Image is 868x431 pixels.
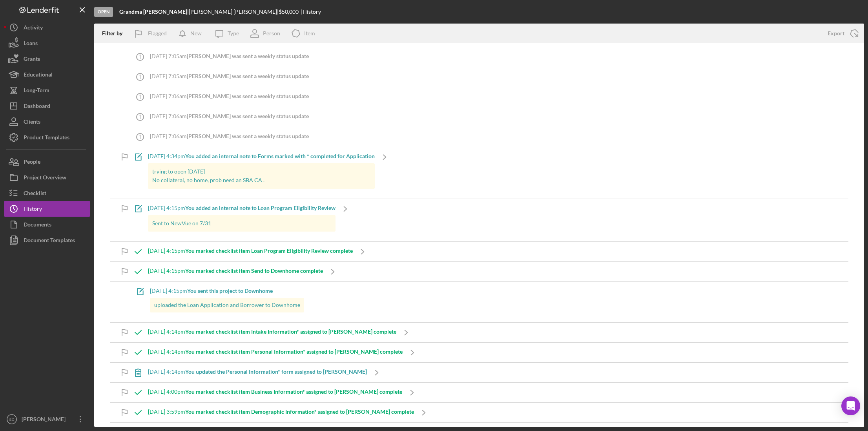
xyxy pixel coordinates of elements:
[148,205,336,211] div: [DATE] 4:15pm
[148,409,414,415] div: [DATE] 3:59pm
[128,403,434,422] a: [DATE] 3:59pmYou marked checklist item Demographic Information* assigned to [PERSON_NAME] complete
[128,26,175,41] button: Flagged
[24,130,69,147] div: Product Templates
[4,154,90,170] button: People
[128,199,355,241] a: [DATE] 4:15pmYou added an internal note to Loan Program Eligibility ReviewSent to NewVue on 7/31
[24,35,38,53] div: Loans
[24,82,49,100] div: Long-Term
[150,288,304,294] div: [DATE] 4:15pm
[187,93,309,99] b: [PERSON_NAME] was sent a weekly status update
[187,113,309,119] b: [PERSON_NAME] was sent a weekly status update
[185,408,414,415] b: You marked checklist item Demographic Information* assigned to [PERSON_NAME] complete
[150,93,309,99] div: [DATE] 7:06am
[150,298,304,312] div: uploaded the Loan Application and Borrower to Downhome
[128,323,416,342] a: [DATE] 4:14pmYou marked checklist item Intake Information* assigned to [PERSON_NAME] complete
[24,170,66,187] div: Project Overview
[185,205,336,211] b: You added an internal note to Loan Program Eligibility Review
[148,248,353,254] div: [DATE] 4:15pm
[263,30,280,37] div: Person
[4,98,90,114] button: Dashboard
[150,73,309,79] div: [DATE] 7:05am
[175,26,210,41] button: New
[4,201,90,217] button: History
[24,232,75,250] div: Document Templates
[152,176,371,184] p: No collateral, no home, prob need an SBA CA .
[828,26,844,41] div: Export
[4,51,90,67] button: Grants
[152,219,332,228] p: Sent to NewVue on 7/31
[4,114,90,130] button: Clients
[4,170,90,185] button: Project Overview
[20,411,71,429] div: [PERSON_NAME]
[148,268,323,274] div: [DATE] 4:15pm
[128,343,422,362] a: [DATE] 4:14pmYou marked checklist item Personal Information* assigned to [PERSON_NAME] complete
[148,329,396,335] div: [DATE] 4:14pm
[152,167,371,176] p: trying to open [DATE]
[150,113,309,119] div: [DATE] 7:06am
[148,349,403,355] div: [DATE] 4:14pm
[190,26,202,41] div: New
[4,130,90,145] button: Product Templates
[304,30,315,37] div: Item
[9,417,14,422] text: SC
[148,26,167,41] div: Flagged
[187,287,273,294] b: You sent this project to Downhome
[4,20,90,35] button: Activity
[128,262,343,281] a: [DATE] 4:15pmYou marked checklist item Send to Downhome complete
[4,217,90,232] button: Documents
[128,363,387,382] a: [DATE] 4:14pmYou updated the Personal Information* form assigned to [PERSON_NAME]
[185,267,323,274] b: You marked checklist item Send to Downhome complete
[24,217,51,234] div: Documents
[4,185,90,201] button: Checklist
[148,389,402,395] div: [DATE] 4:00pm
[4,35,90,51] button: Loans
[24,20,43,37] div: Activity
[841,396,860,415] div: Open Intercom Messenger
[24,98,50,116] div: Dashboard
[820,26,864,41] button: Export
[185,368,367,375] b: You updated the Personal Information* form assigned to [PERSON_NAME]
[148,153,375,159] div: [DATE] 4:34pm
[187,133,309,139] b: [PERSON_NAME] was sent a weekly status update
[148,369,367,375] div: [DATE] 4:14pm
[185,153,375,159] b: You added an internal note to Forms marked with * completed for Application
[24,185,46,203] div: Checklist
[185,247,353,254] b: You marked checklist item Loan Program Eligibility Review complete
[189,9,279,15] div: [PERSON_NAME] [PERSON_NAME] |
[24,51,40,69] div: Grants
[185,328,396,335] b: You marked checklist item Intake Information* assigned to [PERSON_NAME] complete
[119,9,189,15] div: |
[128,242,372,261] a: [DATE] 4:15pmYou marked checklist item Loan Program Eligibility Review complete
[228,30,239,37] div: Type
[4,67,90,82] a: Educational
[150,133,309,139] div: [DATE] 7:06am
[4,232,90,248] button: Document Templates
[301,9,321,15] div: | History
[4,411,90,427] button: SC[PERSON_NAME]
[24,201,42,219] div: History
[24,114,40,131] div: Clients
[187,73,309,79] b: [PERSON_NAME] was sent a weekly status update
[128,147,394,199] a: [DATE] 4:34pmYou added an internal note to Forms marked with * completed for Applicationtrying to...
[24,67,53,84] div: Educational
[4,82,90,98] button: Long-Term
[94,7,113,17] div: Open
[119,8,187,15] b: Grandma [PERSON_NAME]
[128,383,422,402] a: [DATE] 4:00pmYou marked checklist item Business Information* assigned to [PERSON_NAME] complete
[24,154,40,172] div: People
[185,348,403,355] b: You marked checklist item Personal Information* assigned to [PERSON_NAME] complete
[102,30,128,37] div: Filter by
[150,53,309,59] div: [DATE] 7:05am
